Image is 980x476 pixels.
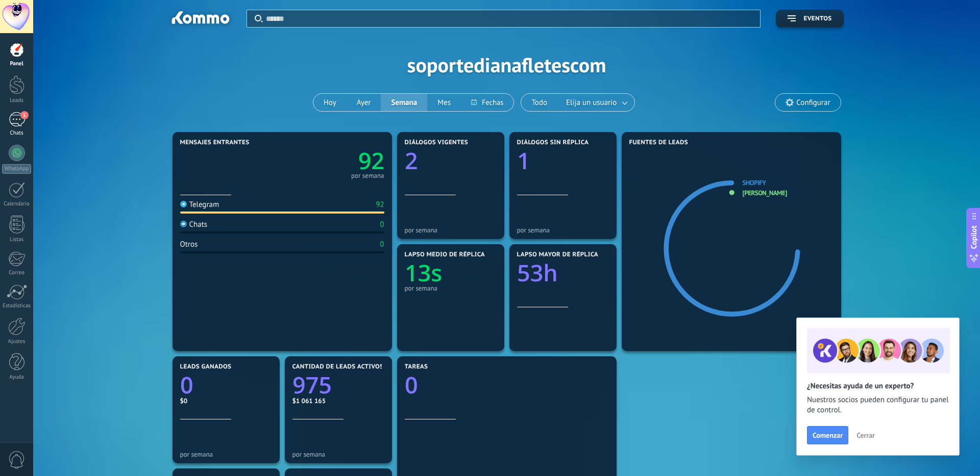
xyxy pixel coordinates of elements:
a: [PERSON_NAME] [743,189,787,197]
div: Chats [2,130,32,137]
span: Nuestros socios pueden configurar tu panel de control. [807,395,949,415]
a: Shopify [743,178,766,187]
text: 13s [405,257,442,288]
div: $1 061 165 [292,396,384,405]
h2: ¿Necesitas ayuda de un experto? [807,381,949,391]
div: Estadísticas [2,303,32,309]
button: Comenzar [807,426,848,444]
span: Tareas [405,363,428,371]
text: 92 [358,145,384,176]
div: Panel [2,61,32,67]
div: 0 [380,240,384,249]
span: Leads ganados [180,363,232,371]
text: 0 [180,369,193,401]
span: Fuentes de leads [629,139,689,146]
a: 92 [282,145,384,176]
button: Elija un usuario [557,94,634,111]
button: Ayer [347,94,381,111]
div: por semana [292,451,384,458]
span: Elija un usuario [564,96,619,110]
span: Copilot [969,226,979,249]
img: Chats [180,221,187,227]
span: Mensajes entrantes [180,139,250,146]
span: Cerrar [856,432,875,439]
span: Comenzar [813,432,843,439]
button: Cerrar [852,428,879,443]
text: 1 [517,145,530,176]
span: Cantidad de leads activos [292,363,384,371]
div: Correo [2,270,32,276]
text: 975 [292,369,332,401]
span: Lapso medio de réplica [405,251,485,258]
div: por semana [517,226,609,234]
div: por semana [405,226,497,234]
text: 2 [405,145,418,176]
div: Leads [2,97,32,104]
span: 1 [20,111,29,119]
a: 975 [292,369,384,401]
div: Calendario [2,201,32,207]
img: Telegram [180,201,187,207]
div: Ajustes [2,338,32,345]
div: 0 [380,220,384,229]
text: 0 [405,369,418,401]
span: Lapso mayor de réplica [517,251,598,258]
span: Configurar [796,98,830,107]
div: Telegram [180,200,219,209]
div: por semana [180,451,272,458]
button: Mes [427,94,461,111]
button: Hoy [313,94,347,111]
button: Todo [521,94,557,111]
span: Diálogos vigentes [405,139,469,146]
a: 0 [405,369,609,401]
span: Eventos [803,15,831,22]
div: por semana [405,284,497,292]
div: Otros [180,240,198,249]
button: Eventos [776,10,843,28]
div: por semana [351,173,384,178]
div: Listas [2,236,32,243]
text: 53h [517,257,558,288]
div: Chats [180,220,208,229]
div: Ayuda [2,374,32,381]
div: $0 [180,396,272,405]
a: 0 [180,369,272,401]
a: 53h [517,257,609,288]
div: 92 [376,200,384,209]
button: Semana [381,94,427,111]
span: Diálogos sin réplica [517,139,589,146]
div: WhatsApp [2,164,31,174]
